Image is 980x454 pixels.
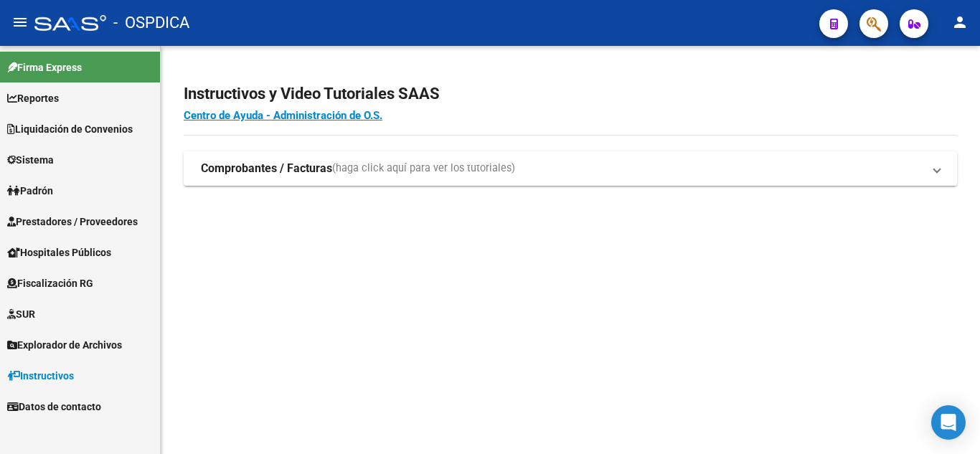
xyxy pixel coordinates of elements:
span: (haga click aquí para ver los tutoriales) [332,161,515,176]
strong: Comprobantes / Facturas [201,161,332,176]
mat-icon: person [951,14,969,31]
mat-expansion-panel-header: Comprobantes / Facturas(haga click aquí para ver los tutoriales) [184,151,957,186]
span: Instructivos [7,368,74,384]
span: Prestadores / Proveedores [7,214,138,230]
mat-icon: menu [11,14,29,31]
span: Liquidación de Convenios [7,121,133,137]
span: Padrón [7,183,53,199]
span: Reportes [7,90,59,106]
span: Firma Express [7,60,82,75]
span: Fiscalización RG [7,275,93,291]
h2: Instructivos y Video Tutoriales SAAS [184,80,957,108]
span: Datos de contacto [7,399,101,415]
a: Centro de Ayuda - Administración de O.S. [184,109,382,122]
span: SUR [7,306,35,322]
span: Explorador de Archivos [7,337,122,353]
span: - OSPDICA [113,7,189,39]
div: Open Intercom Messenger [931,405,966,440]
span: Sistema [7,152,54,168]
span: Hospitales Públicos [7,245,111,260]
